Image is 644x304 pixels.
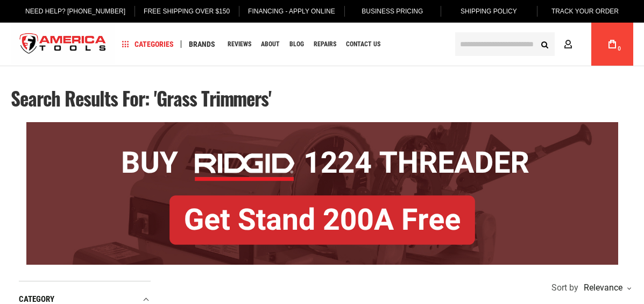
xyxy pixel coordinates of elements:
span: 0 [618,46,621,52]
a: 0 [602,23,622,66]
span: Sort by [551,284,578,292]
span: Categories [122,40,174,48]
a: Blog [285,37,309,52]
span: Repairs [314,41,336,47]
a: BOGO: Buy RIDGID® 1224 Threader, Get Stand 200A Free! [26,122,618,130]
a: About [256,37,285,52]
a: Contact Us [341,37,385,52]
span: Search results for: 'grass trimmers' [11,84,271,112]
a: Brands [184,37,220,52]
button: Search [534,34,555,54]
img: America Tools [11,24,115,65]
span: Brands [189,40,215,48]
span: Shipping Policy [461,8,517,15]
span: Reviews [228,41,251,47]
a: Repairs [309,37,341,52]
a: Reviews [223,37,256,52]
a: store logo [11,24,115,65]
span: Blog [289,41,304,47]
div: Relevance [581,284,631,292]
span: About [261,41,280,47]
span: Contact Us [346,41,380,47]
img: BOGO: Buy RIDGID® 1224 Threader, Get Stand 200A Free! [26,122,618,265]
a: Categories [117,37,179,52]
